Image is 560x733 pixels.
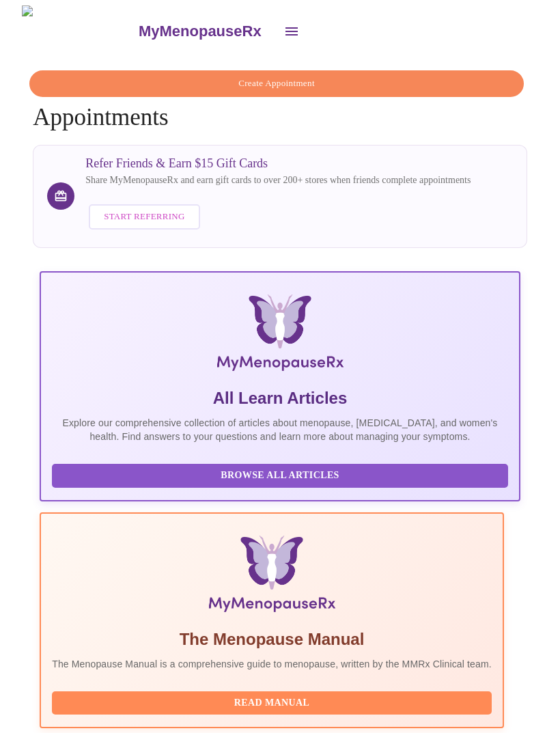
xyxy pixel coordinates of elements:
[33,70,527,131] h4: Appointments
[66,467,494,484] span: Browse All Articles
[89,204,199,230] button: Start Referring
[52,469,512,480] a: Browse All Articles
[122,536,421,618] img: Menopause Manual
[124,294,436,376] img: MyMenopauseRx Logo
[22,5,137,57] img: MyMenopauseRx Logo
[29,70,524,97] button: Create Appointment
[66,695,478,712] span: Read Manual
[85,174,471,187] p: Share MyMenopauseRx and earn gift cards to over 200+ stores when friends complete appointments
[52,464,508,488] button: Browse All Articles
[52,657,492,671] p: The Menopause Manual is a comprehensive guide to menopause, written by the MMRx Clinical team.
[85,197,203,236] a: Start Referring
[85,156,471,171] h3: Refer Friends & Earn $15 Gift Cards
[52,416,508,443] p: Explore our comprehensive collection of articles about menopause, [MEDICAL_DATA], and women's hea...
[52,696,495,708] a: Read Manual
[139,23,262,40] h3: MyMenopauseRx
[104,209,184,225] span: Start Referring
[52,691,492,715] button: Read Manual
[275,15,308,48] button: open drawer
[137,8,275,55] a: MyMenopauseRx
[45,76,508,92] span: Create Appointment
[52,628,492,650] h5: The Menopause Manual
[52,387,508,409] h5: All Learn Articles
